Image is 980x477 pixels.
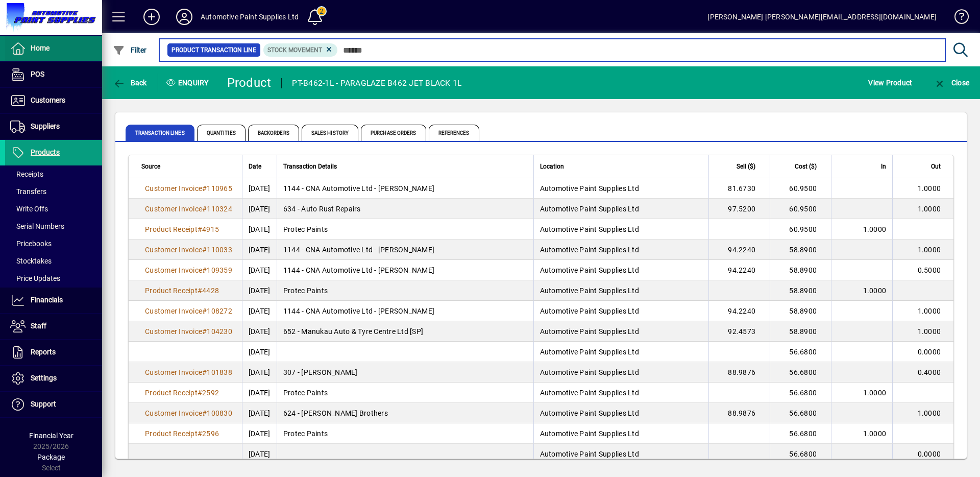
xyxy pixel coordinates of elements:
[202,389,219,397] span: 2592
[102,74,158,92] app-page-header-button: Back
[770,403,831,423] td: 56.6800
[31,148,60,156] span: Products
[770,444,831,464] td: 56.6800
[540,409,639,417] span: Automotive Paint Supplies Ltd
[242,321,277,342] td: [DATE]
[141,161,236,172] div: Source
[540,348,639,356] span: Automotive Paint Supplies Ltd
[10,187,46,196] span: Transfers
[5,235,102,252] a: Pricebooks
[141,305,236,317] a: Customer Invoice#108272
[540,161,702,172] div: Location
[242,240,277,260] td: [DATE]
[31,70,44,78] span: POS
[145,246,202,254] span: Customer Invoice
[135,8,168,26] button: Add
[707,9,937,25] div: [PERSON_NAME] [PERSON_NAME][EMAIL_ADDRESS][DOMAIN_NAME]
[10,205,48,213] span: Write Offs
[207,327,232,336] span: 104230
[277,321,533,342] td: 652 - Manukau Auto & Tyre Centre Ltd [SP]
[770,362,831,383] td: 56.6800
[708,240,770,260] td: 94.2240
[918,307,941,315] span: 1.0000
[540,225,639,233] span: Automotive Paint Supplies Ltd
[168,8,201,26] button: Profile
[540,184,639,193] span: Automotive Paint Supplies Ltd
[141,203,236,214] a: Customer Invoice#110324
[795,161,817,172] span: Cost ($)
[141,428,223,439] a: Product Receipt#2596
[5,218,102,235] a: Serial Numbers
[242,342,277,362] td: [DATE]
[770,280,831,301] td: 58.8900
[242,423,277,444] td: [DATE]
[113,46,147,54] span: Filter
[242,403,277,423] td: [DATE]
[248,125,299,141] span: Backorders
[770,240,831,260] td: 58.8900
[201,9,299,25] div: Automotive Paint Supplies Ltd
[292,75,461,91] div: PT-B462-1L - PARAGLAZE B462 JET BLACK 1L
[145,266,202,274] span: Customer Invoice
[5,270,102,287] a: Price Updates
[145,307,202,315] span: Customer Invoice
[202,430,219,438] span: 2596
[110,41,150,59] button: Filter
[277,260,533,280] td: 1144 - CNA Automotive Ltd - [PERSON_NAME]
[31,296,63,304] span: Financials
[29,432,73,440] span: Financial Year
[863,389,887,397] span: 1.0000
[918,266,941,274] span: 0.5000
[863,287,887,295] span: 1.0000
[5,340,102,365] a: Reports
[31,400,56,408] span: Support
[540,287,639,295] span: Automotive Paint Supplies Ltd
[207,409,232,417] span: 100830
[5,114,102,139] a: Suppliers
[277,240,533,260] td: 1144 - CNA Automotive Ltd - [PERSON_NAME]
[242,260,277,280] td: [DATE]
[242,178,277,199] td: [DATE]
[141,265,236,276] a: Customer Invoice#109359
[770,219,831,240] td: 60.9500
[776,161,826,172] div: Cost ($)
[277,403,533,423] td: 624 - [PERSON_NAME] Brothers
[207,184,232,193] span: 110965
[540,368,639,376] span: Automotive Paint Supplies Ltd
[145,327,202,336] span: Customer Invoice
[31,96,65,104] span: Customers
[10,240,52,248] span: Pricebooks
[5,183,102,200] a: Transfers
[715,161,765,172] div: Sell ($)
[31,322,46,330] span: Staff
[918,348,941,356] span: 0.0000
[249,161,261,172] span: Date
[10,274,60,282] span: Price Updates
[202,409,207,417] span: #
[141,161,160,172] span: Source
[207,246,232,254] span: 110033
[863,430,887,438] span: 1.0000
[540,266,639,274] span: Automotive Paint Supplies Ltd
[202,266,207,274] span: #
[863,225,887,233] span: 1.0000
[277,383,533,403] td: Protec Paints
[918,368,941,376] span: 0.4000
[770,423,831,444] td: 56.6800
[770,301,831,321] td: 58.8900
[5,62,102,87] a: POS
[5,88,102,113] a: Customers
[5,288,102,313] a: Financials
[770,383,831,403] td: 56.6800
[242,301,277,321] td: [DATE]
[5,165,102,183] a: Receipts
[708,199,770,219] td: 97.5200
[540,205,639,213] span: Automotive Paint Supplies Ltd
[429,125,479,141] span: References
[277,219,533,240] td: Protec Paints
[283,161,337,172] span: Transaction Details
[5,366,102,391] a: Settings
[868,75,912,91] span: View Product
[302,125,358,141] span: Sales History
[198,430,202,438] span: #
